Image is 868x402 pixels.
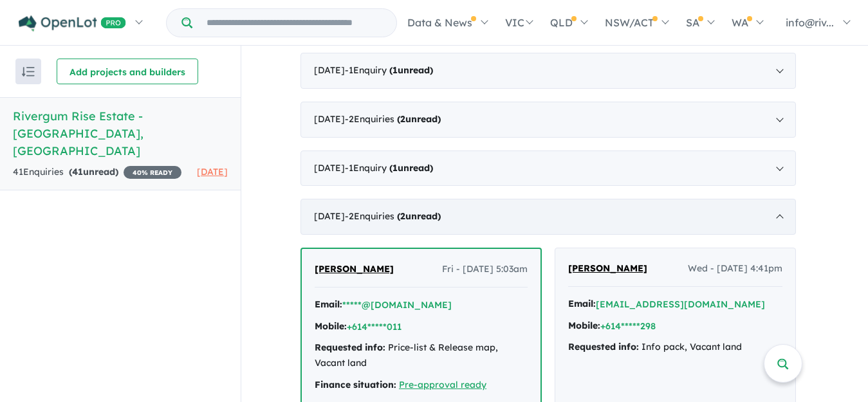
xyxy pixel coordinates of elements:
a: [PERSON_NAME] [315,262,394,277]
span: [DATE] [197,166,228,178]
input: Try estate name, suburb, builder or developer [195,9,394,37]
strong: ( unread) [69,166,118,178]
strong: Finance situation: [315,379,396,390]
div: Info pack, Vacant land [568,340,782,355]
span: - 1 Enquir y [345,162,433,174]
span: 1 [392,162,398,174]
strong: ( unread) [389,64,433,76]
strong: ( unread) [397,210,441,222]
span: Wed - [DATE] 4:41pm [688,261,782,277]
span: - 2 Enquir ies [345,210,441,222]
span: Fri - [DATE] 5:03am [442,262,528,277]
span: info@riv... [786,16,834,29]
span: - 1 Enquir y [345,64,433,76]
span: 2 [400,113,405,125]
span: 40 % READY [124,166,181,179]
img: Openlot PRO Logo White [19,15,126,32]
span: - 2 Enquir ies [345,113,441,125]
img: sort.svg [22,67,35,77]
strong: ( unread) [389,162,433,174]
strong: Requested info: [315,342,385,353]
strong: ( unread) [397,113,441,125]
span: [PERSON_NAME] [568,262,647,274]
h5: Rivergum Rise Estate - [GEOGRAPHIC_DATA] , [GEOGRAPHIC_DATA] [13,107,228,160]
strong: Mobile: [315,320,347,332]
button: [EMAIL_ADDRESS][DOMAIN_NAME] [596,298,765,311]
div: [DATE] [300,53,796,89]
span: [PERSON_NAME] [315,263,394,275]
button: Add projects and builders [57,59,198,84]
div: [DATE] [300,102,796,138]
a: Pre-approval ready [399,379,486,390]
span: 41 [72,166,83,178]
span: 2 [400,210,405,222]
strong: Mobile: [568,320,600,331]
div: 41 Enquir ies [13,165,181,180]
div: [DATE] [300,199,796,235]
div: Price-list & Release map, Vacant land [315,340,528,371]
strong: Email: [568,298,596,309]
div: [DATE] [300,151,796,187]
a: [PERSON_NAME] [568,261,647,277]
strong: Email: [315,298,342,310]
strong: Requested info: [568,341,639,352]
span: 1 [392,64,398,76]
